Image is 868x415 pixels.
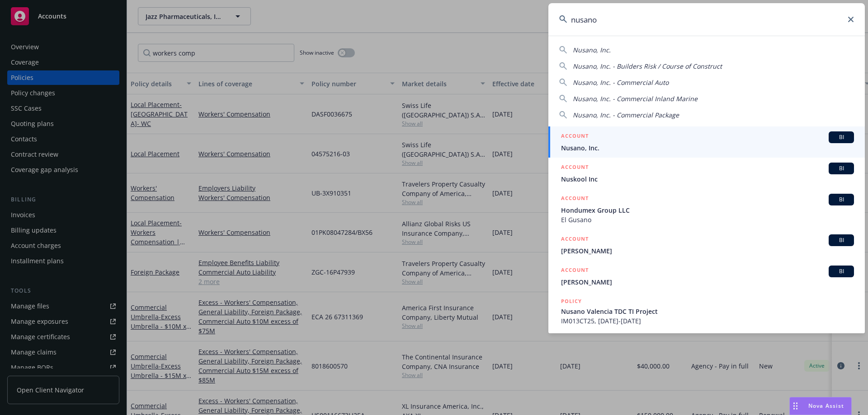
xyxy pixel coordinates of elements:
[573,94,698,103] span: Nusano, Inc. - Commercial Inland Marine
[561,234,589,245] h5: ACCOUNT
[561,131,589,142] h5: ACCOUNT
[808,402,844,410] span: Nova Assist
[832,236,850,244] span: BI
[561,307,854,316] span: Nusano Valencia TDC TI Project
[573,62,722,70] span: Nusano, Inc. - Builders Risk / Course of Construct
[548,261,865,292] a: ACCOUNTBI[PERSON_NAME]
[561,215,854,224] span: El Gusano
[561,246,854,256] span: [PERSON_NAME]
[832,133,850,141] span: BI
[561,297,582,306] h5: POLICY
[561,163,589,173] h5: ACCOUNT
[561,316,854,326] span: IM013CT25, [DATE]-[DATE]
[548,3,865,36] input: Search...
[561,143,854,153] span: Nusano, Inc.
[789,397,852,415] button: Nova Assist
[548,229,865,261] a: ACCOUNTBI[PERSON_NAME]
[561,266,589,276] h5: ACCOUNT
[561,205,854,215] span: Hondumex Group LLC
[561,194,589,205] h5: ACCOUNT
[561,174,854,184] span: Nuskool Inc
[548,189,865,229] a: ACCOUNTBIHondumex Group LLCEl Gusano
[548,126,865,158] a: ACCOUNTBINusano, Inc.
[573,111,679,119] span: Nusano, Inc. - Commercial Package
[548,292,865,331] a: POLICYNusano Valencia TDC TI ProjectIM013CT25, [DATE]-[DATE]
[832,267,850,275] span: BI
[790,397,801,415] div: Drag to move
[561,277,854,287] span: [PERSON_NAME]
[832,196,850,204] span: BI
[573,78,669,87] span: Nusano, Inc. - Commercial Auto
[548,158,865,189] a: ACCOUNTBINuskool Inc
[832,164,850,173] span: BI
[573,46,611,54] span: Nusano, Inc.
